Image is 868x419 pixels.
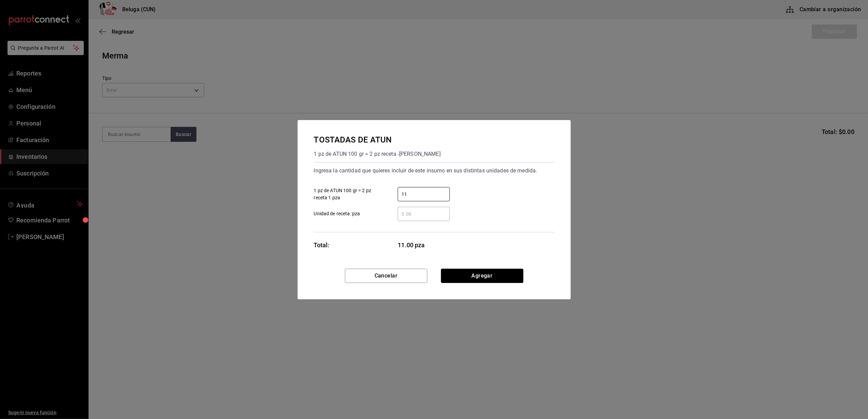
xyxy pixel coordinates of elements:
input: Unidad de receta: pza [398,210,450,218]
button: Cancelar [345,269,427,283]
div: Total: [314,240,330,250]
button: Agregar [441,269,523,283]
span: 11.00 pza [398,240,450,250]
span: 1 pz de ATUN 100 gr = 2 pz receta 1 pza [314,187,385,201]
input: 1 pz de ATUN 100 gr = 2 pz receta 1 pza [398,190,450,198]
div: TOSTADAS DE ATUN [314,134,441,146]
div: 1 pz de ATUN 100 gr = 2 pz receta - [PERSON_NAME] [314,149,441,160]
span: Unidad de receta: pza [314,210,360,217]
div: Ingresa la cantidad que quieres incluir de este insumo en sus distintas unidades de medida. [314,165,554,176]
